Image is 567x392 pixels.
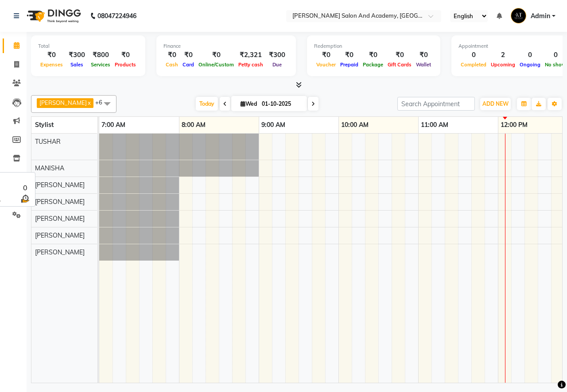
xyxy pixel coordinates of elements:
[489,50,517,60] div: 2
[19,193,31,204] img: wait_time.png
[531,12,550,21] span: Admin
[163,61,180,68] span: Cash
[458,61,489,68] span: Completed
[180,61,196,68] span: Card
[517,50,543,60] div: 0
[35,231,85,239] span: [PERSON_NAME]
[259,97,303,111] input: 2025-10-01
[236,61,265,68] span: Petty cash
[238,100,259,107] span: Wed
[270,61,284,68] span: Due
[361,50,385,60] div: ₹0
[196,50,236,60] div: ₹0
[35,198,85,206] span: [PERSON_NAME]
[482,100,509,107] span: ADD NEW
[87,99,91,106] a: x
[314,42,433,50] div: Redemption
[39,99,87,106] span: [PERSON_NAME]
[338,50,361,60] div: ₹0
[89,50,113,60] div: ₹800
[414,50,433,60] div: ₹0
[35,138,61,146] span: TUSHAR
[38,42,138,50] div: Total
[339,119,371,131] a: 10:00 AM
[196,61,236,68] span: Online/Custom
[385,61,414,68] span: Gift Cards
[35,181,85,189] span: [PERSON_NAME]
[35,215,85,223] span: [PERSON_NAME]
[511,8,526,23] img: Admin
[35,164,64,172] span: MANISHA
[414,61,433,68] span: Wallet
[314,50,338,60] div: ₹0
[35,248,85,256] span: [PERSON_NAME]
[419,119,450,131] a: 11:00 AM
[89,61,113,68] span: Services
[236,50,265,60] div: ₹2,321
[179,119,208,131] a: 8:00 AM
[35,121,54,129] span: Stylist
[259,119,287,131] a: 9:00 AM
[180,50,196,60] div: ₹0
[65,50,89,60] div: ₹300
[265,50,289,60] div: ₹300
[19,182,31,193] div: 0
[338,61,361,68] span: Prepaid
[113,50,138,60] div: ₹0
[113,61,138,68] span: Products
[95,99,109,106] span: +6
[385,50,414,60] div: ₹0
[498,119,530,131] a: 12:00 PM
[163,50,180,60] div: ₹0
[68,61,85,68] span: Sales
[163,42,289,50] div: Finance
[23,4,83,28] img: logo
[458,50,489,60] div: 0
[38,50,65,60] div: ₹0
[517,61,543,68] span: Ongoing
[361,61,385,68] span: Package
[196,97,218,111] span: Today
[38,61,65,68] span: Expenses
[489,61,517,68] span: Upcoming
[97,4,136,28] b: 08047224946
[314,61,338,68] span: Voucher
[397,97,475,111] input: Search Appointment
[480,98,511,110] button: ADD NEW
[99,119,128,131] a: 7:00 AM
